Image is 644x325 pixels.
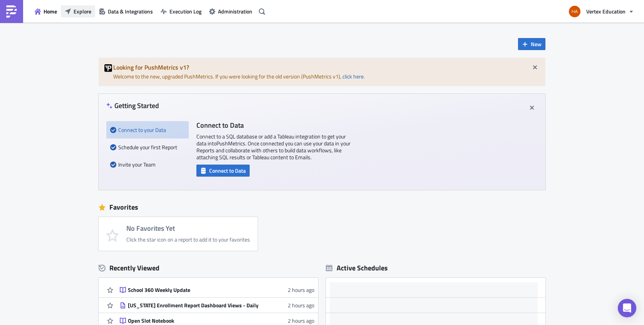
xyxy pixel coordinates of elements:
a: Connect to Data [196,166,250,174]
div: Open Slot Notebook [128,317,263,324]
button: Execution Log [157,5,205,17]
div: Recently Viewed [99,262,318,274]
div: Click the star icon on a report to add it to your favorites [126,236,250,243]
button: Explore [61,5,95,17]
a: [US_STATE] Enrollment Report Dashboard Views - Daily2 hours ago [120,298,314,313]
span: Connect to Data [209,167,246,175]
time: 2025-08-25T18:02:00Z [288,317,314,325]
span: Explore [74,7,91,15]
span: Vertex Education [586,7,626,15]
div: Invite your Team [110,156,185,173]
img: PushMetrics [5,5,18,18]
div: School 360 Weekly Update [128,287,263,293]
div: Favorites [99,202,545,213]
div: Welcome to the new, upgraded PushMetrics. If you were looking for the old version (PushMetrics v1... [99,58,545,86]
a: click here [342,72,364,80]
div: Connect to your Data [110,121,185,138]
time: 2025-08-25T18:05:19Z [288,286,314,294]
button: Connect to Data [196,165,250,177]
span: Execution Log [169,7,201,15]
span: New [531,40,542,48]
h5: Looking for PushMetrics v1? [113,64,540,70]
h4: Connect to Data [196,121,351,129]
button: Home [31,5,61,17]
div: Active Schedules [326,263,388,272]
span: Home [44,7,57,15]
img: Avatar [568,5,581,18]
time: 2025-08-25T18:02:13Z [288,301,314,309]
span: Administration [218,7,252,15]
a: School 360 Weekly Update2 hours ago [120,282,314,297]
button: Administration [205,5,256,17]
h4: No Favorites Yet [126,225,250,232]
button: New [518,38,545,50]
button: Data & Integrations [95,5,157,17]
div: [US_STATE] Enrollment Report Dashboard Views - Daily [128,302,263,309]
div: Schedule your first Report [110,138,185,156]
h4: Getting Started [106,102,159,110]
p: Connect to a SQL database or add a Tableau integration to get your data into PushMetrics . Once c... [196,133,351,161]
button: Vertex Education [564,3,638,20]
span: Data & Integrations [108,7,153,15]
div: Open Intercom Messenger [618,299,636,317]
